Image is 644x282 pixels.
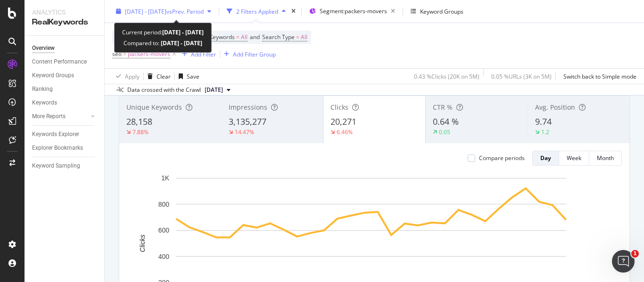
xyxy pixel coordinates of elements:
[433,103,453,112] span: CTR %
[205,86,223,94] span: 2025 Sep. 1st
[236,7,278,15] div: 2 Filters Applied
[235,128,254,136] div: 14.47%
[126,116,152,127] span: 28,158
[132,128,149,136] div: 7.88%
[330,116,356,127] span: 20,271
[320,7,387,15] span: Segment: packers-movers
[233,50,276,58] div: Add Filter Group
[32,98,57,108] div: Keywords
[32,57,87,67] div: Content Performance
[560,69,636,84] button: Switch back to Simple mode
[157,72,171,80] div: Clear
[407,4,467,19] button: Keyword Groups
[162,28,204,36] b: [DATE] - [DATE]
[301,31,307,44] span: All
[229,116,266,127] span: 3,135,277
[175,69,199,84] button: Save
[166,7,204,15] span: vs Prev. Period
[229,103,267,112] span: Impressions
[128,48,170,61] span: packers-movers
[32,112,66,121] div: More Reports
[158,201,170,208] text: 800
[589,151,622,166] button: Month
[535,116,552,127] span: 9.74
[250,33,260,41] span: and
[32,161,80,171] div: Keyword Sampling
[597,154,614,162] div: Month
[125,7,166,15] span: [DATE] - [DATE]
[439,128,450,136] div: 0.05
[124,38,202,48] div: Compared to:
[158,226,170,234] text: 600
[535,103,575,112] span: Avg. Position
[32,8,97,17] div: Analytics
[296,33,299,41] span: =
[161,174,170,182] text: 1K
[178,48,216,60] button: Add Filter
[563,72,636,80] div: Switch back to Simple mode
[158,253,170,260] text: 400
[187,72,199,80] div: Save
[305,4,399,19] button: Segment:packers-movers
[32,129,79,139] div: Keywords Explorer
[223,4,289,19] button: 2 Filters Applied
[236,33,239,41] span: =
[262,33,295,41] span: Search Type
[112,69,140,84] button: Apply
[631,250,639,258] span: 1
[191,50,216,58] div: Add Filter
[540,154,551,162] div: Day
[567,154,581,162] div: Week
[32,161,98,171] a: Keyword Sampling
[32,143,83,153] div: Explorer Bookmarks
[32,98,98,108] a: Keywords
[532,151,559,166] button: Day
[112,4,215,19] button: [DATE] - [DATE]vsPrev. Period
[32,143,98,153] a: Explorer Bookmarks
[289,7,297,16] div: times
[337,128,353,136] div: 6.46%
[541,128,549,136] div: 1.2
[122,27,204,38] div: Current period:
[420,7,463,15] div: Keyword Groups
[125,72,140,80] div: Apply
[201,84,234,96] button: [DATE]
[126,103,182,112] span: Unique Keywords
[209,33,235,41] span: Keywords
[32,71,98,81] a: Keyword Groups
[559,151,589,166] button: Week
[414,72,479,80] div: 0.43 % Clicks ( 20K on 5M )
[433,116,459,127] span: 0.64 %
[32,129,98,139] a: Keywords Explorer
[32,43,98,53] a: Overview
[32,84,53,94] div: Ranking
[32,112,88,121] a: More Reports
[112,50,122,58] span: seo
[241,31,248,44] span: All
[491,72,552,80] div: 0.05 % URLs ( 3K on 5M )
[32,84,98,94] a: Ranking
[159,39,202,47] b: [DATE] - [DATE]
[32,43,55,53] div: Overview
[127,86,201,94] div: Data crossed with the Crawl
[220,48,276,60] button: Add Filter Group
[139,234,146,252] text: Clicks
[32,57,98,67] a: Content Performance
[144,69,171,84] button: Clear
[32,71,74,81] div: Keyword Groups
[32,17,97,28] div: RealKeywords
[612,250,635,273] iframe: Intercom live chat
[123,50,126,58] span: =
[479,154,525,162] div: Compare periods
[330,103,348,112] span: Clicks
